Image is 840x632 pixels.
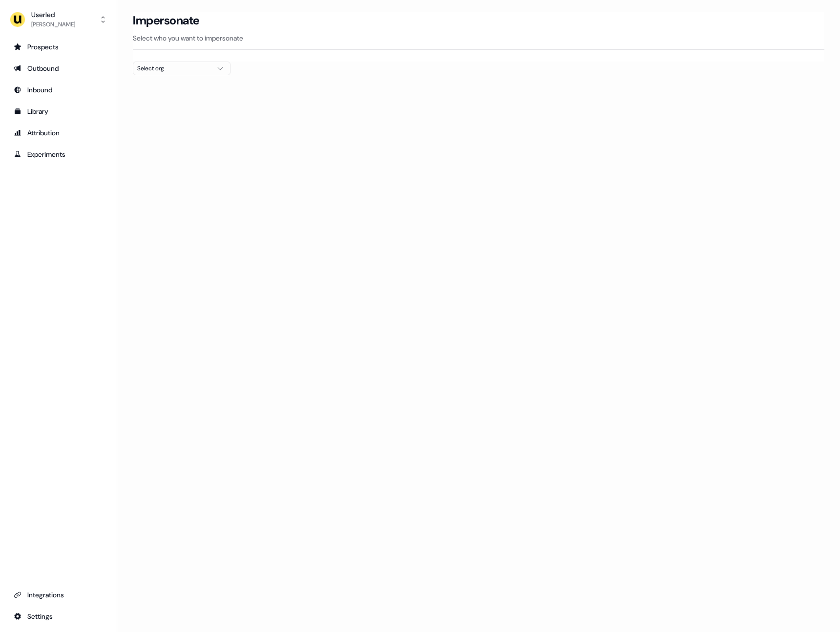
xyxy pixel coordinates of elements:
div: Integrations [14,590,103,600]
a: Go to integrations [8,609,109,624]
a: Go to integrations [8,587,109,603]
a: Go to experiments [8,147,109,162]
div: Select org [137,63,210,73]
p: Select who you want to impersonate [133,33,824,43]
div: [PERSON_NAME] [31,20,75,29]
a: Go to attribution [8,125,109,141]
button: Select org [133,62,231,75]
a: Go to outbound experience [8,61,109,76]
div: Attribution [14,128,103,138]
h3: Impersonate [133,13,200,28]
div: Experiments [14,149,103,159]
a: Go to templates [8,104,109,119]
div: Inbound [14,85,103,95]
a: Go to Inbound [8,82,109,98]
div: Settings [14,611,103,621]
div: Userled [31,10,75,20]
div: Library [14,106,103,116]
div: Outbound [14,63,103,73]
a: Go to prospects [8,39,109,55]
div: Prospects [14,42,103,52]
button: Userled[PERSON_NAME] [8,8,109,31]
